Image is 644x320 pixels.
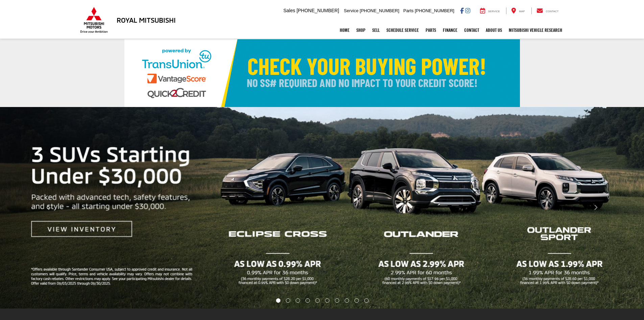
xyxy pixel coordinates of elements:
[117,16,176,24] h3: Royal Mitsubishi
[344,8,358,13] span: Service
[506,7,530,14] a: Map
[306,298,310,303] li: Go to slide number 4.
[315,298,320,303] li: Go to slide number 5.
[547,121,644,295] button: Click to view next picture.
[460,8,464,13] a: Facebook: Click to visit our Facebook page
[296,298,300,303] li: Go to slide number 3.
[546,10,558,13] span: Contact
[439,22,461,39] a: Finance
[283,8,295,13] span: Sales
[519,10,525,13] span: Map
[415,8,454,13] span: [PHONE_NUMBER]
[360,8,399,13] span: [PHONE_NUMBER]
[296,8,339,13] span: [PHONE_NUMBER]
[482,22,505,39] a: About Us
[422,22,439,39] a: Parts: Opens in a new tab
[79,7,109,33] img: Mitsubishi
[488,10,500,13] span: Service
[465,8,470,13] a: Instagram: Click to visit our Instagram page
[354,298,359,303] li: Go to slide number 9.
[505,22,566,39] a: Mitsubishi Vehicle Research
[276,298,280,303] li: Go to slide number 1.
[336,22,353,39] a: Home
[403,8,413,13] span: Parts
[383,22,422,39] a: Schedule Service: Opens in a new tab
[461,22,482,39] a: Contact
[124,39,520,107] img: Check Your Buying Power
[325,298,329,303] li: Go to slide number 6.
[353,22,369,39] a: Shop
[369,22,383,39] a: Sell
[475,7,505,14] a: Service
[335,298,339,303] li: Go to slide number 7.
[364,298,368,303] li: Go to slide number 10.
[344,298,349,303] li: Go to slide number 8.
[531,7,564,14] a: Contact
[286,298,290,303] li: Go to slide number 2.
